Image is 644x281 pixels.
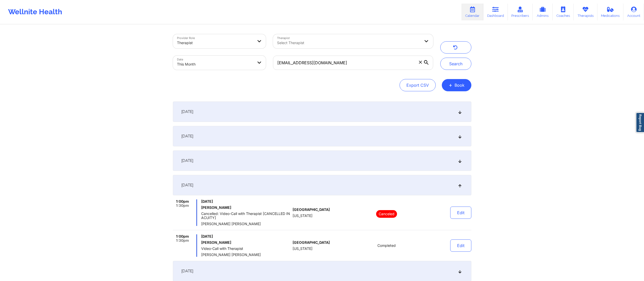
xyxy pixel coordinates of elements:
span: Video-Call with Therapist [201,247,291,251]
a: Admins [533,4,553,20]
span: 1:30pm [176,203,189,208]
button: Search [440,58,471,70]
span: [DATE] [181,109,193,114]
input: Search by patient email [273,56,433,70]
span: + [449,84,453,86]
div: This Month [177,59,253,70]
a: Medications [597,4,624,20]
span: 1:30pm [176,238,189,242]
span: [DATE] [201,199,291,203]
span: 1:00pm [176,234,189,238]
div: Therapist [177,37,253,48]
button: Edit [450,207,471,219]
a: Coaches [553,4,574,20]
span: [DATE] [181,183,193,188]
span: 1:00pm [176,199,189,203]
span: [PERSON_NAME] [PERSON_NAME] [201,253,291,257]
h6: [PERSON_NAME] [201,240,291,245]
span: [US_STATE] [293,214,312,218]
span: [US_STATE] [293,247,312,251]
a: Report Bug [636,112,644,133]
p: Canceled [376,210,397,218]
span: [DATE] [181,158,193,163]
a: Dashboard [483,4,508,20]
span: [DATE] [181,269,193,274]
span: [GEOGRAPHIC_DATA] [293,208,330,212]
a: Therapists [574,4,597,20]
span: [DATE] [181,134,193,139]
button: Edit [450,239,471,252]
span: [DATE] [201,234,291,238]
a: Account [623,4,644,20]
span: Cancelled: Video-Call with Therapist [CANCELLED IN ACUITY] [201,212,291,220]
button: +Book [442,79,471,91]
button: Export CSV [400,79,436,91]
a: Prescribers [508,4,533,20]
span: [GEOGRAPHIC_DATA] [293,240,330,245]
span: [PERSON_NAME] [PERSON_NAME] [201,222,291,226]
span: Completed [377,244,396,248]
a: Calendar [461,4,483,20]
h6: [PERSON_NAME] [201,206,291,210]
